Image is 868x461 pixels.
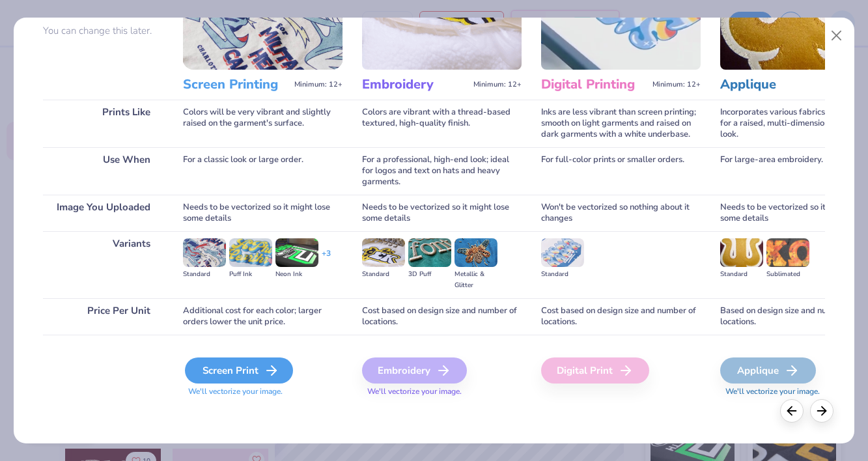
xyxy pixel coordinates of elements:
span: Minimum: 12+ [294,80,343,89]
img: Metallic & Glitter [455,238,497,267]
div: For a professional, high-end look; ideal for logos and text on hats and heavy garments. [362,147,522,195]
div: Additional cost for each color; larger orders lower the unit price. [183,298,343,335]
div: Cost based on design size and number of locations. [362,298,522,335]
img: Standard [720,238,763,267]
span: We'll vectorize your image. [362,386,522,397]
div: Puff Ink [229,269,272,280]
span: We'll vectorize your image. [183,386,343,397]
div: + 3 [322,248,331,270]
div: Standard [362,269,405,280]
img: Neon Ink [275,238,318,267]
div: 3D Puff [408,269,451,280]
div: Needs to be vectorized so it might lose some details [183,195,343,231]
div: Standard [720,269,763,280]
div: Digital Print [541,357,649,384]
div: Neon Ink [275,269,318,280]
div: Prints Like [43,100,163,147]
div: Variants [43,231,163,298]
img: Standard [362,238,405,267]
img: Sublimated [766,238,809,267]
div: For a classic look or large order. [183,147,343,195]
img: 3D Puff [408,238,451,267]
div: Colors will be very vibrant and slightly raised on the garment's surface. [183,100,343,147]
div: Won't be vectorized so nothing about it changes [541,195,701,231]
div: Use When [43,147,163,195]
div: Price Per Unit [43,298,163,335]
div: Colors are vibrant with a thread-based textured, high-quality finish. [362,100,522,147]
button: Close [824,23,849,48]
h3: Digital Printing [541,76,647,93]
div: Standard [183,269,226,280]
div: Metallic & Glitter [455,269,497,291]
div: Cost based on design size and number of locations. [541,298,701,335]
div: Sublimated [766,269,809,280]
h3: Applique [720,76,826,93]
div: Screen Print [185,357,293,384]
img: Standard [183,238,226,267]
h3: Screen Printing [183,76,289,93]
div: Inks are less vibrant than screen printing; smooth on light garments and raised on dark garments ... [541,100,701,147]
img: Puff Ink [229,238,272,267]
div: Image You Uploaded [43,195,163,231]
img: Standard [541,238,584,267]
h3: Embroidery [362,76,468,93]
div: Needs to be vectorized so it might lose some details [362,195,522,231]
span: Minimum: 12+ [652,80,701,89]
div: Embroidery [362,357,467,384]
span: Minimum: 12+ [473,80,522,89]
div: Standard [541,269,584,280]
p: You can change this later. [43,25,163,36]
div: Applique [720,357,816,384]
div: For full-color prints or smaller orders. [541,147,701,195]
